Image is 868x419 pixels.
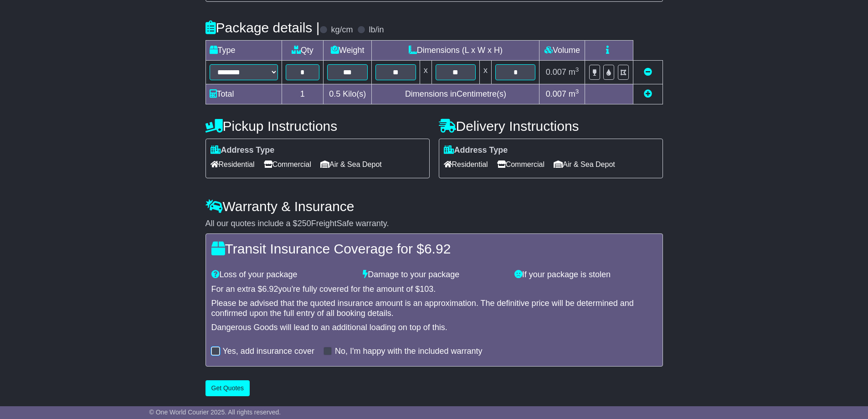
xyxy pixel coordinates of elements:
span: Residential [211,157,255,171]
div: Dangerous Goods will lead to an additional loading on top of this. [211,323,657,333]
span: Commercial [264,157,311,171]
td: Type [205,40,282,60]
span: © One World Courier 2025. All rights reserved. [149,409,281,416]
label: Address Type [444,145,508,155]
td: x [420,60,431,84]
label: Address Type [211,145,275,155]
div: For an extra $ you're fully covered for the amount of $ . [211,285,657,295]
span: 6.92 [424,241,451,256]
h4: Warranty & Insurance [205,199,663,214]
div: All our quotes include a $ FreightSafe warranty. [205,219,663,229]
h4: Package details | [205,20,320,35]
div: Damage to your package [358,270,510,280]
td: 1 [282,84,324,104]
span: m [569,89,579,98]
label: Yes, add insurance cover [223,347,314,357]
span: 6.92 [262,285,278,294]
td: Dimensions (L x W x H) [372,40,539,60]
label: lb/in [369,25,384,35]
td: Qty [282,40,324,60]
div: Please be advised that the quoted insurance amount is an approximation. The definitive price will... [211,299,657,318]
td: Kilo(s) [324,84,372,104]
span: Residential [444,157,488,171]
td: Dimensions in Centimetre(s) [372,84,539,104]
div: If your package is stolen [510,270,662,280]
sup: 3 [575,66,579,73]
label: No, I'm happy with the included warranty [335,347,483,357]
span: Commercial [497,157,544,171]
td: x [480,60,492,84]
h4: Delivery Instructions [439,119,663,134]
div: Loss of your package [207,270,359,280]
span: Air & Sea Depot [320,157,382,171]
h4: Transit Insurance Coverage for $ [211,241,657,256]
sup: 3 [575,88,579,95]
span: Air & Sea Depot [554,157,615,171]
button: Get Quotes [205,380,250,396]
label: kg/cm [331,25,353,35]
span: 0.007 [546,89,566,98]
td: Volume [539,40,585,60]
td: Weight [324,40,372,60]
td: Total [205,84,282,104]
span: 103 [420,285,433,294]
h4: Pickup Instructions [205,119,430,134]
span: 0.5 [329,89,340,98]
a: Remove this item [644,67,652,77]
span: m [569,67,579,77]
a: Add new item [644,89,652,98]
span: 0.007 [546,67,566,77]
span: 250 [298,219,311,228]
